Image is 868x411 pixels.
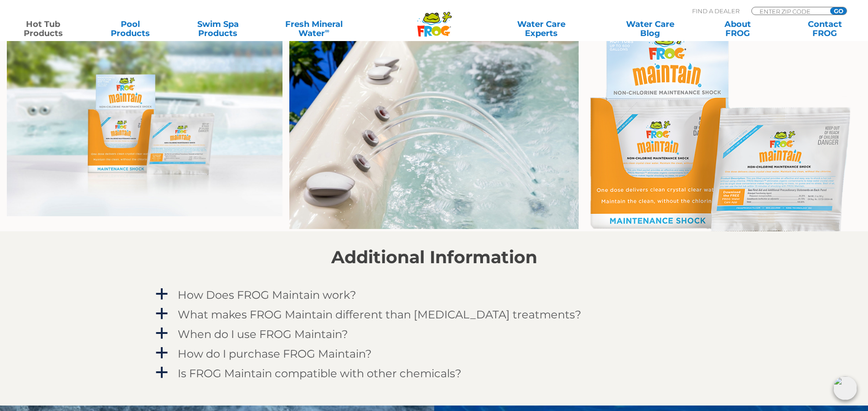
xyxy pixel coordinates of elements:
[271,20,356,38] a: Fresh MineralWater∞
[97,20,164,38] a: PoolProducts
[616,20,684,38] a: Water CareBlog
[791,20,859,38] a: ContactFROG
[155,307,169,321] span: a
[289,19,579,229] img: Jacuzzi
[486,20,596,38] a: Water CareExperts
[155,287,169,301] span: a
[184,20,252,38] a: Swim SpaProducts
[325,27,329,34] sup: ∞
[154,247,714,267] h2: Additional Information
[155,346,169,360] span: a
[759,7,820,15] input: Zip Code Form
[154,286,714,303] a: a How Does FROG Maintain work?
[154,326,714,343] a: a When do I use FROG Maintain?
[154,345,714,362] a: a How do I purchase FROG Maintain?
[692,7,740,15] p: Find A Dealer
[178,308,581,321] h4: What makes FROG Maintain different than [MEDICAL_DATA] treatments?
[830,7,847,15] input: GO
[704,20,771,38] a: AboutFROG
[9,20,77,38] a: Hot TubProducts
[154,365,714,382] a: a Is FROG Maintain compatible with other chemicals?
[178,328,348,340] h4: When do I use FROG Maintain?
[833,376,857,400] img: openIcon
[155,366,169,380] span: a
[586,19,861,231] img: MaintainForWeb
[178,348,372,360] h4: How do I purchase FROG Maintain?
[178,289,356,301] h4: How Does FROG Maintain work?
[155,327,169,340] span: a
[154,306,714,323] a: a What makes FROG Maintain different than [MEDICAL_DATA] treatments?
[178,367,462,380] h4: Is FROG Maintain compatible with other chemicals?
[7,19,282,216] img: Maintain tray and pouch on tub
